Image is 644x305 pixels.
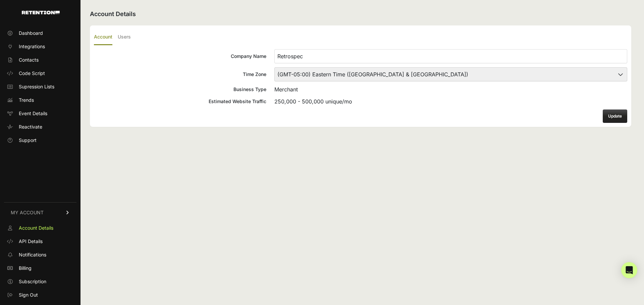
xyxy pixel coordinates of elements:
[4,276,76,287] a: Subscription
[4,290,76,300] a: Sign Out
[4,122,76,132] a: Reactivate
[19,292,38,298] span: Sign Out
[274,49,627,63] input: Company Name
[19,265,32,272] span: Billing
[19,225,53,231] span: Account Details
[94,71,266,78] div: Time Zone
[274,67,627,81] select: Time Zone
[4,55,76,65] a: Contacts
[19,30,43,36] span: Dashboard
[4,28,76,39] a: Dashboard
[90,9,631,19] h2: Account Details
[4,68,76,79] a: Code Script
[94,53,266,60] div: Company Name
[4,81,76,92] a: Supression Lists
[19,251,46,258] span: Notifications
[118,29,131,45] label: Users
[19,97,34,103] span: Trends
[4,223,76,233] a: Account Details
[19,83,54,90] span: Supression Lists
[4,249,76,260] a: Notifications
[4,108,76,119] a: Event Details
[274,97,627,105] div: 250,000 - 500,000 unique/mo
[621,262,637,278] div: Open Intercom Messenger
[4,263,76,274] a: Billing
[4,135,76,146] a: Support
[22,11,60,14] img: Retention.com
[94,98,266,105] div: Estimated Website Traffic
[19,110,47,117] span: Event Details
[4,236,76,247] a: API Details
[19,124,42,130] span: Reactivate
[603,109,627,123] button: Update
[94,86,266,93] div: Business Type
[274,85,627,93] div: Merchant
[94,29,112,45] label: Account
[4,202,76,223] a: MY ACCOUNT
[19,43,45,50] span: Integrations
[19,57,39,63] span: Contacts
[19,137,37,144] span: Support
[4,95,76,105] a: Trends
[19,278,46,285] span: Subscription
[11,209,44,216] span: MY ACCOUNT
[19,238,43,245] span: API Details
[19,70,45,77] span: Code Script
[4,41,76,52] a: Integrations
